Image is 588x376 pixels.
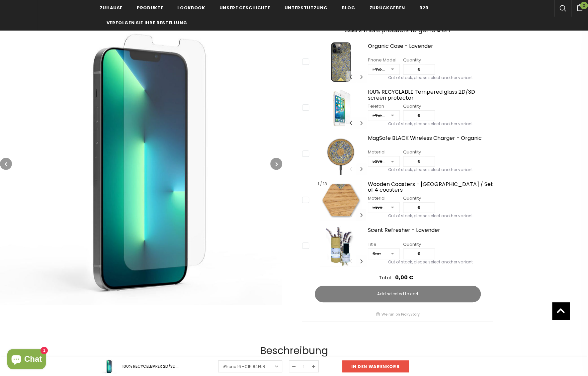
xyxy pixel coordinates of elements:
[107,15,187,30] a: Verfolgen Sie Ihre Bestellung
[368,57,400,63] div: Phone Model
[403,241,435,248] div: Quantity
[379,274,392,281] div: Total:
[403,57,435,63] div: Quantity
[315,180,329,188] div: 1 / 18
[315,87,366,129] img: Screen Protector iPhone SE 2
[342,5,355,11] span: Blog
[368,168,493,175] div: Out of stock, please select another variant
[368,103,400,110] div: Telefon
[342,360,409,372] input: in den warenkorb
[177,5,205,11] span: Lookbook
[5,349,48,371] inbox-online-store-chat: Onlineshop-Chat von Shopify
[373,204,386,211] div: Lavendel
[373,112,386,119] div: iPhone 6/6S/7/8/SE2/SE3
[403,195,435,202] div: Quantity
[219,5,270,11] span: Unsere Geschichte
[218,360,282,372] a: iPhone 16 -€15.84EUR
[368,135,493,147] a: MagSafe BLACK Wireless Charger - Organic
[419,5,429,11] span: B2B
[285,5,327,11] span: Unterstützung
[403,103,435,110] div: Quantity
[580,2,588,9] span: 0
[368,122,493,129] div: Out of stock, please select another variant
[368,260,493,267] div: Out of stock, please select another variant
[368,181,493,193] a: Wooden Coasters - [GEOGRAPHIC_DATA] / Set of 4 coasters
[368,149,400,155] div: Material
[368,227,493,239] a: Scent Refresher - Lavender
[368,76,493,83] div: Out of stock, please select another variant
[137,5,163,11] span: Produkte
[368,195,400,202] div: Material
[381,311,420,318] a: We run on PickyStory
[370,5,405,11] span: Zurückgeben
[315,42,366,83] img: iPhone 13 Pro Max Black Frame Lavender Phone Case
[368,89,493,101] a: 100% RECYCLABLE Tempered glass 2D/3D screen protector
[244,364,265,369] span: €15.84EUR
[571,3,588,11] a: 0
[368,43,493,55] a: Organic Case - Lavender
[107,20,187,26] span: Verfolgen Sie Ihre Bestellung
[315,226,366,267] img: Scent Refresher - Lavender image 0
[376,312,380,316] img: picky story
[377,291,418,297] span: Add selected to cart
[260,343,328,358] span: Beschreibung
[373,158,386,165] div: Lavendel + Tanganikaholz
[395,273,413,282] div: 0,00 €
[403,149,435,155] div: Quantity
[315,134,366,175] img: MagSafe BLACK Wireless Charger - Organic image 0
[315,180,366,221] img: Wooden Coasters - Oak / Set of 4 coasters image 0
[315,286,481,302] button: Add selected to cart
[373,250,386,257] div: Scent refresher Lavender
[373,66,386,73] div: iPhone 14 Pro Max
[368,214,493,221] div: Out of stock, please select another variant
[368,241,400,248] div: Title
[100,5,123,11] span: Zuhause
